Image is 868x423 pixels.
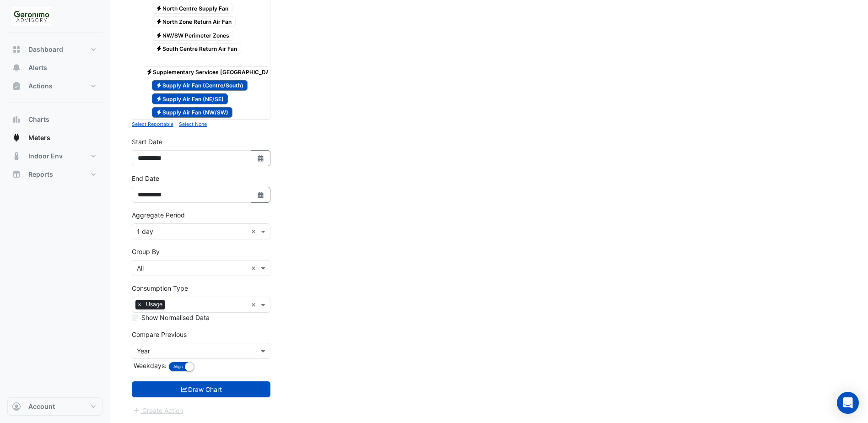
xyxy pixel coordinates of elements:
[152,3,233,14] span: North Centre Supply Fan
[28,170,53,179] span: Reports
[132,283,188,293] label: Consumption Type
[142,66,294,77] span: Supplementary Services [GEOGRAPHIC_DATA] Fan
[28,81,53,91] span: Actions
[132,210,185,220] label: Aggregate Period
[132,120,173,128] button: Select Reportable
[132,406,183,413] app-escalated-ticket-create-button: Please draw the charts first
[12,45,21,54] app-icon: Dashboard
[152,93,228,104] span: Supply Air Fan (NE/SE)
[7,129,102,147] button: Meters
[7,77,102,95] button: Actions
[156,45,162,52] fa-icon: Electricity
[251,227,259,236] span: Clear
[132,247,160,256] label: Group By
[12,115,21,124] app-icon: Charts
[7,110,102,129] button: Charts
[28,63,47,72] span: Alerts
[12,81,21,91] app-icon: Actions
[12,170,21,179] app-icon: Reports
[179,120,207,128] button: Select None
[28,115,49,124] span: Charts
[7,59,102,77] button: Alerts
[132,121,173,127] small: Select Reportable
[12,63,21,72] app-icon: Alerts
[257,191,265,199] fa-icon: Select Date
[28,402,55,411] span: Account
[156,5,162,11] fa-icon: Electricity
[251,263,259,273] span: Clear
[28,45,63,54] span: Dashboard
[28,133,50,142] span: Meters
[179,121,207,127] small: Select None
[7,397,102,416] button: Account
[132,330,187,339] label: Compare Previous
[156,82,162,89] fa-icon: Electricity
[837,392,859,414] div: Open Intercom Messenger
[152,30,234,41] span: NW/SW Perimeter Zones
[28,152,63,161] span: Indoor Env
[152,80,248,91] span: Supply Air Fan (Centre/South)
[7,147,102,165] button: Indoor Env
[156,95,162,102] fa-icon: Electricity
[156,109,162,116] fa-icon: Electricity
[132,381,270,397] button: Draw Chart
[156,18,162,25] fa-icon: Electricity
[132,137,162,146] label: Start Date
[144,300,165,309] span: Usage
[152,16,236,27] span: North Zone Return Air Fan
[152,43,242,54] span: South Centre Return Air Fan
[7,40,102,59] button: Dashboard
[251,300,259,309] span: Clear
[135,300,144,309] span: ×
[12,152,21,161] app-icon: Indoor Env
[12,133,21,142] app-icon: Meters
[257,154,265,162] fa-icon: Select Date
[152,107,233,118] span: Supply Air Fan (NW/SW)
[141,313,210,322] label: Show Normalised Data
[146,68,153,75] fa-icon: Electricity
[7,165,102,184] button: Reports
[132,361,167,370] label: Weekdays:
[156,32,162,38] fa-icon: Electricity
[11,7,52,26] img: Company Logo
[132,174,159,183] label: End Date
